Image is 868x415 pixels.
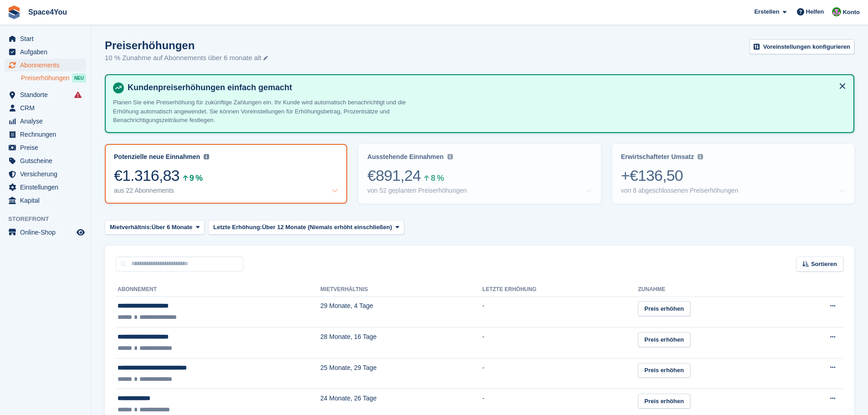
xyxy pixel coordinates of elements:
[320,333,377,340] span: 28 Monate, 16 Tage
[638,332,690,347] a: Preis erhöhen
[483,358,638,389] td: -
[20,102,75,114] span: CRM
[20,141,75,154] span: Preise
[754,7,779,16] span: Erstellen
[367,187,467,195] div: von 52 geplanten Preiserhöhungen
[21,74,70,82] span: Preiserhöhungen
[190,175,202,181] div: 9 %
[5,154,86,167] a: menu
[320,395,377,402] span: 24 Monate, 26 Tage
[320,282,483,297] th: Mietverhältnis
[5,128,86,141] a: menu
[20,128,75,141] span: Rechnungen
[483,328,638,359] td: -
[5,141,86,154] a: menu
[72,73,86,82] div: NEU
[25,5,71,20] a: Space4You
[208,220,404,235] button: Letzte Erhöhung: Über 12 Monate (Niemals erhöht einschließen)
[7,5,21,19] img: stora-icon-8386f47178a22dfd0bd8f6a31ec36ba5ce8667c1dd55bd0f319d3a0aa187defe.svg
[114,187,174,195] div: aus 22 Abonnements
[152,223,193,232] span: Über 6 Monate
[20,226,75,239] span: Online-Shop
[638,394,690,409] a: Preis erhöhen
[5,88,86,101] a: menu
[367,153,443,161] div: Ausstehende Einnahmen
[74,91,82,98] i: Es sind Fehler bei der Synchronisierung von Smart-Einträgen aufgetreten
[5,168,86,180] a: menu
[116,282,320,297] th: Abonnement
[621,166,845,185] div: +€136,50
[621,187,739,195] div: von 8 abgeschlossenen Preiserhöhungen
[5,102,86,114] a: menu
[612,144,854,204] a: Erwirtschafteter Umsatz +€136,50 von 8 abgeschlossenen Preiserhöhungen
[842,8,860,17] span: Konto
[750,39,854,54] a: Voreinstellungen konfigurieren
[5,32,86,45] a: menu
[110,223,152,232] span: Mietverhältnis:
[5,59,86,72] a: menu
[204,154,209,159] img: icon-info-grey-7440780725fd019a000dd9b08b2336e03edf1995a4989e88bcd33f0948082b44.svg
[20,59,75,72] span: Abonnements
[811,260,837,269] span: Sortieren
[638,301,690,316] a: Preis erhöhen
[20,181,75,194] span: Einstellungen
[483,297,638,328] td: -
[621,153,694,161] div: Erwirtschafteter Umsatz
[5,115,86,128] a: menu
[105,220,205,235] button: Mietverhältnis: Über 6 Monate
[358,144,601,204] a: Ausstehende Einnahmen €891,24 8 % von 52 geplanten Preiserhöhungen
[105,39,268,51] h1: Preiserhöhungen
[806,7,824,16] span: Helfen
[832,7,841,16] img: Luca-André Talhoff
[262,223,392,232] span: Über 12 Monate (Niemals erhöht einschließen)
[8,215,91,224] span: Storefront
[320,302,373,309] span: 29 Monate, 4 Tage
[638,363,690,378] a: Preis erhöhen
[638,282,788,297] th: Zunahme
[20,168,75,180] span: Versicherung
[213,223,262,232] span: Letzte Erhöhung:
[20,154,75,167] span: Gutscheine
[20,115,75,128] span: Analyse
[114,153,200,161] div: Potenzielle neue Einnahmen
[447,154,453,159] img: icon-info-grey-7440780725fd019a000dd9b08b2336e03edf1995a4989e88bcd33f0948082b44.svg
[431,175,443,181] div: 8 %
[21,73,86,83] a: Preiserhöhungen NEU
[20,88,75,101] span: Standorte
[5,226,86,239] a: Speisekarte
[5,194,86,207] a: menu
[20,46,75,58] span: Aufgaben
[5,46,86,58] a: menu
[367,166,591,185] div: €891,24
[114,166,338,185] div: €1.316,83
[105,144,347,204] a: Potenzielle neue Einnahmen €1.316,83 9 % aus 22 Abonnements
[105,53,268,63] p: 10 % Zunahme auf Abonnements über 6 monate alt
[698,154,703,159] img: icon-info-grey-7440780725fd019a000dd9b08b2336e03edf1995a4989e88bcd33f0948082b44.svg
[75,227,86,238] a: Vorschau-Shop
[113,98,432,125] p: Planen Sie eine Preiserhöhung für zukünftige Zahlungen ein. Ihr Kunde wird automatisch benachrich...
[320,364,377,371] span: 25 Monate, 29 Tage
[20,194,75,207] span: Kapital
[124,82,846,93] h4: Kundenpreiserhöhungen einfach gemacht
[5,181,86,194] a: menu
[20,32,75,45] span: Start
[483,282,638,297] th: Letzte Erhöhung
